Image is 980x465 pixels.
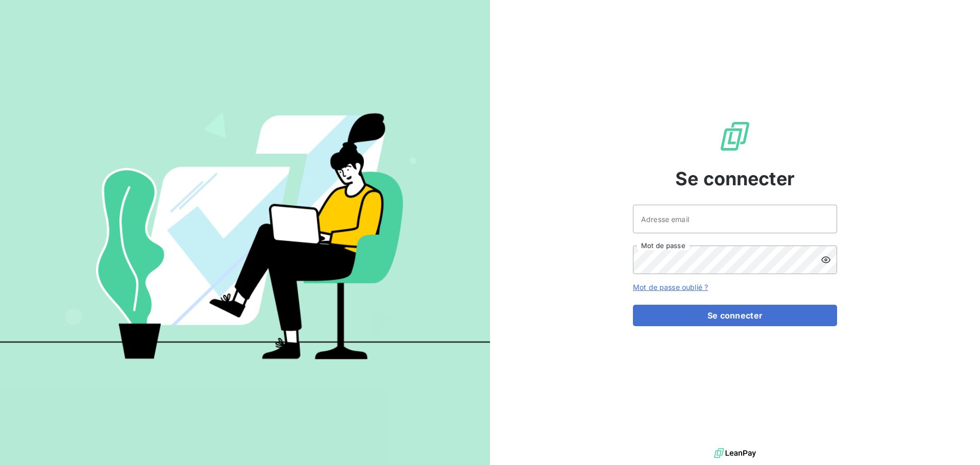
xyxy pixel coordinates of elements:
img: Logo LeanPay [719,120,751,153]
img: logo [714,446,756,461]
span: Se connecter [675,165,795,192]
a: Mot de passe oublié ? [633,283,708,291]
input: placeholder [633,205,837,233]
button: Se connecter [633,305,837,326]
